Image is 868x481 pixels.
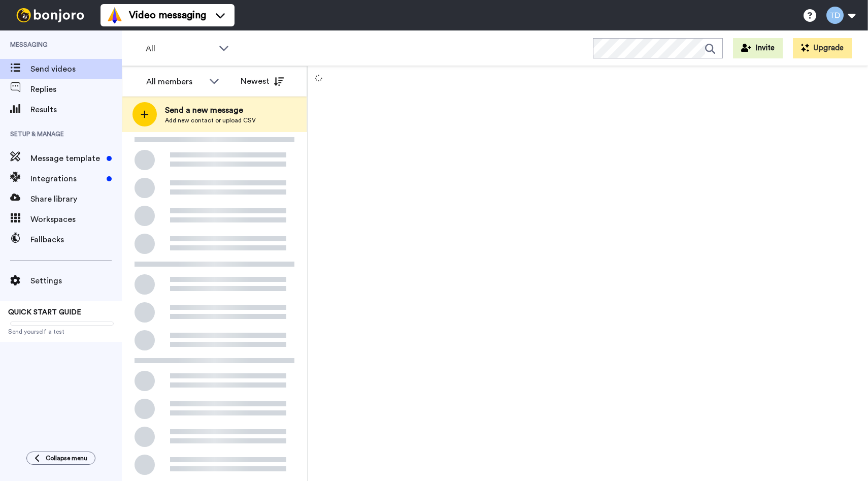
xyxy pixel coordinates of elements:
[733,38,783,58] button: Invite
[146,43,214,55] span: All
[26,452,95,465] button: Collapse menu
[30,275,122,287] span: Settings
[107,7,123,23] img: vm-color.svg
[46,454,87,462] span: Collapse menu
[30,152,103,165] span: Message template
[793,38,852,58] button: Upgrade
[8,328,114,336] span: Send yourself a test
[30,234,122,246] span: Fallbacks
[165,116,256,124] span: Add new contact or upload CSV
[165,104,256,116] span: Send a new message
[12,8,88,22] img: bj-logo-header-white.svg
[30,193,122,205] span: Share library
[30,213,122,226] span: Workspaces
[30,83,122,95] span: Replies
[8,309,81,316] span: QUICK START GUIDE
[30,63,122,75] span: Send videos
[129,8,206,22] span: Video messaging
[30,173,103,185] span: Integrations
[146,76,204,88] div: All members
[233,71,291,91] button: Newest
[30,104,122,116] span: Results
